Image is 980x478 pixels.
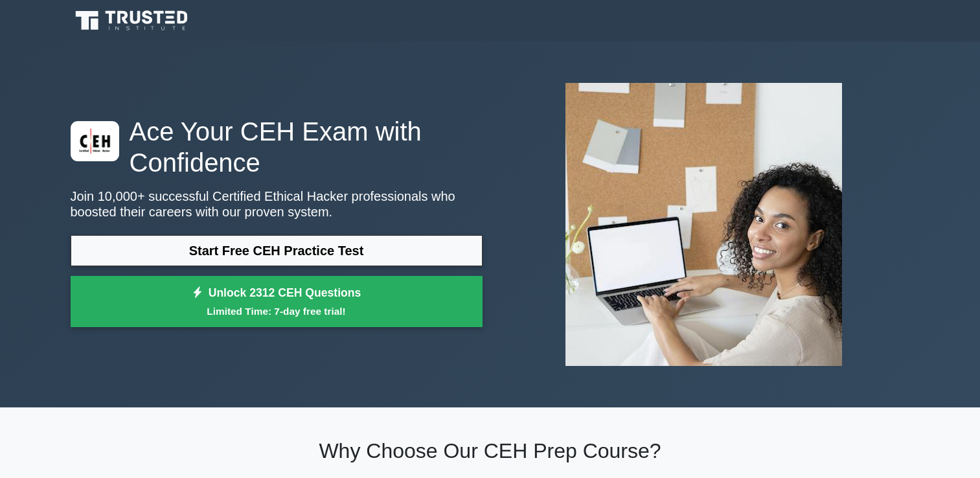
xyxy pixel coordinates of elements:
p: Join 10,000+ successful Certified Ethical Hacker professionals who boosted their careers with our... [71,188,483,220]
h2: Why Choose Our CEH Prep Course? [71,438,910,463]
a: Start Free CEH Practice Test [71,235,483,266]
a: Unlock 2312 CEH QuestionsLimited Time: 7-day free trial! [71,276,483,328]
h1: Ace Your CEH Exam with Confidence [71,116,483,178]
small: Limited Time: 7-day free trial! [87,304,466,319]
